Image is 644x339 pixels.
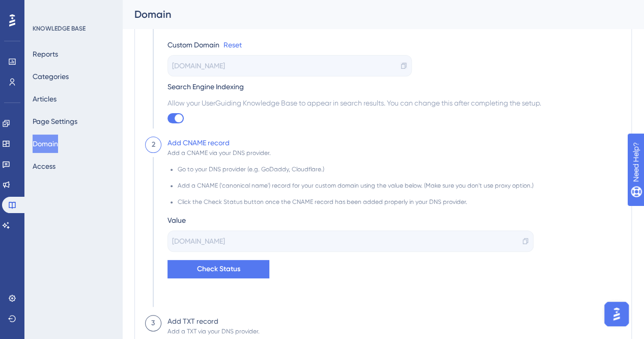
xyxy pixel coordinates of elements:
button: Page Settings [33,112,77,131]
div: Add TXT record [167,315,218,327]
button: Check Status [167,260,269,278]
button: Articles [33,90,57,108]
div: KNOWLEDGE BASE [33,24,86,33]
div: Add CNAME record [167,137,230,149]
button: Reports [33,45,58,63]
span: Check Status [197,263,240,275]
iframe: UserGuiding AI Assistant Launcher [601,299,632,329]
div: 2 [152,139,155,151]
button: Domain [33,135,58,153]
div: Value [167,214,534,226]
div: Add a CNAME via your DNS provider. [167,149,271,157]
span: Allow your UserGuiding Knowledge Base to appear in search results. You can change this after comp... [167,97,541,109]
a: Reset [223,39,242,51]
button: Categories [33,67,69,86]
li: Go to your DNS provider (e.g. GoDaddy, Cloudflare.) [178,165,534,181]
div: Add a TXT via your DNS provider. [167,327,260,335]
button: Access [33,157,55,175]
div: Custom Domain [167,39,219,51]
span: [DOMAIN_NAME] [172,60,225,72]
li: Click the Check Status button once the CNAME record has been added properly in your DNS provider. [178,198,534,206]
div: Search Engine Indexing [167,81,541,93]
div: 3 [151,317,155,329]
div: Domain [134,7,606,21]
li: Add a CNAME ('canonical name') record for your custom domain using the value below. (Make sure yo... [178,181,534,198]
span: Need Help? [24,3,64,15]
span: [DOMAIN_NAME] [172,235,225,247]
